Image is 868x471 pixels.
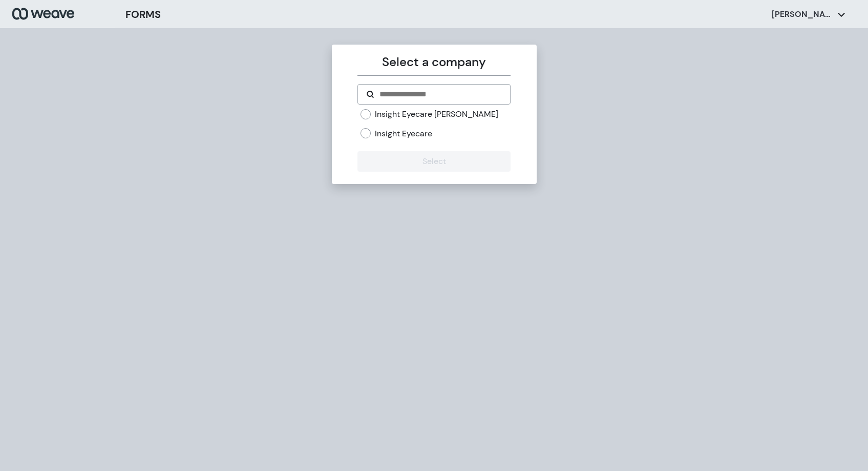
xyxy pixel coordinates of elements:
p: [PERSON_NAME] [772,9,833,20]
p: Select a company [357,53,511,71]
label: Insight Eyecare [PERSON_NAME] [375,109,498,120]
h3: FORMS [125,7,161,22]
input: Search [378,88,502,100]
button: Select [357,151,511,172]
label: Insight Eyecare [375,128,432,139]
